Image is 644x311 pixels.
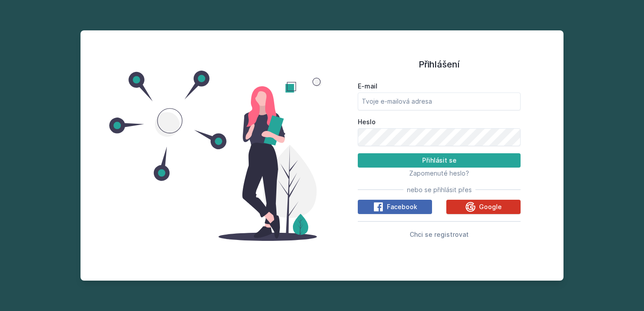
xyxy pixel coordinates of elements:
[358,200,432,214] button: Facebook
[358,118,521,126] label: Heslo
[387,202,417,211] span: Facebook
[407,185,472,194] span: nebo se přihlásit přes
[358,92,521,110] input: Tvoje e-mailová adresa
[410,229,469,240] button: Chci se registrovat
[358,153,521,168] button: Přihlásit se
[479,202,502,211] span: Google
[446,200,521,214] button: Google
[410,231,469,238] span: Chci se registrovat
[358,58,521,71] h1: Přihlášení
[358,82,521,91] label: E-mail
[409,169,469,177] span: Zapomenuté heslo?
